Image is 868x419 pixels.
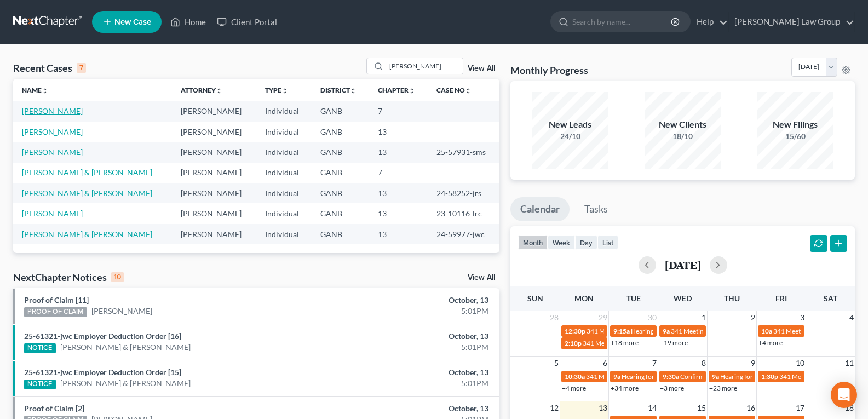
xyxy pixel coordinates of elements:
[42,88,48,94] i: unfold_more
[172,203,256,223] td: [PERSON_NAME]
[165,12,211,32] a: Home
[848,311,855,324] span: 4
[24,368,181,377] a: 25-61321-jwc Employer Deduction Order [15]
[549,311,560,324] span: 28
[24,404,84,413] a: Proof of Claim [2]
[532,118,608,131] div: New Leads
[256,203,312,223] td: Individual
[602,357,608,370] span: 6
[660,338,688,347] a: +19 more
[671,327,769,335] span: 341 Meeting for [PERSON_NAME]
[428,183,499,203] td: 24-58252-jrs
[700,357,707,370] span: 8
[611,338,639,347] a: +18 more
[750,357,756,370] span: 9
[256,163,312,183] td: Individual
[799,311,806,324] span: 3
[24,343,56,353] div: NOTICE
[709,384,737,392] a: +23 more
[660,384,684,392] a: +3 more
[532,131,608,142] div: 24/10
[312,101,369,121] td: GANB
[574,294,594,303] span: Mon
[757,118,833,131] div: New Filings
[712,372,719,381] span: 9a
[256,122,312,142] td: Individual
[172,183,256,203] td: [PERSON_NAME]
[341,342,488,353] div: 5:01PM
[312,122,369,142] td: GANB
[24,307,87,317] div: PROOF OF CLAIM
[312,224,369,244] td: GANB
[597,235,618,250] button: list
[574,197,618,221] a: Tasks
[647,401,658,415] span: 14
[761,372,778,381] span: 1:30p
[468,274,495,282] a: View All
[597,401,608,415] span: 13
[680,372,864,381] span: Confirmation Hearing for [PERSON_NAME] & [PERSON_NAME]
[341,367,488,378] div: October, 13
[436,86,472,94] a: Case Nounfold_more
[700,311,707,324] span: 1
[729,12,854,32] a: [PERSON_NAME] Law Group
[565,372,585,381] span: 10:30a
[565,327,585,335] span: 12:30p
[369,183,428,203] td: 13
[350,88,357,94] i: unfold_more
[549,401,560,415] span: 12
[696,401,707,415] span: 15
[663,372,679,381] span: 9:30a
[24,331,181,341] a: 25-61321-jwc Employer Deduction Order [16]
[111,272,124,282] div: 10
[22,188,152,198] a: [PERSON_NAME] & [PERSON_NAME]
[665,259,701,271] h2: [DATE]
[91,306,152,317] a: [PERSON_NAME]
[597,311,608,324] span: 29
[691,12,728,32] a: Help
[216,88,222,94] i: unfold_more
[211,12,283,32] a: Client Portal
[647,311,658,324] span: 30
[378,86,415,94] a: Chapterunfold_more
[265,86,288,94] a: Typeunfold_more
[341,295,488,306] div: October, 13
[510,197,570,221] a: Calendar
[553,357,560,370] span: 5
[172,142,256,162] td: [PERSON_NAME]
[22,127,83,136] a: [PERSON_NAME]
[172,163,256,183] td: [PERSON_NAME]
[651,357,658,370] span: 7
[312,203,369,223] td: GANB
[60,342,191,353] a: [PERSON_NAME] & [PERSON_NAME]
[181,86,222,94] a: Attorneyunfold_more
[369,224,428,244] td: 13
[22,168,152,177] a: [PERSON_NAME] & [PERSON_NAME]
[24,295,89,305] a: Proof of Claim [11]
[172,122,256,142] td: [PERSON_NAME]
[583,339,681,347] span: 341 Meeting for [PERSON_NAME]
[831,382,857,408] div: Open Intercom Messenger
[548,235,575,250] button: week
[775,294,787,303] span: Fri
[369,101,428,121] td: 7
[22,209,83,218] a: [PERSON_NAME]
[631,327,716,335] span: Hearing for [PERSON_NAME]
[256,101,312,121] td: Individual
[575,235,597,250] button: day
[761,327,772,335] span: 10a
[172,224,256,244] td: [PERSON_NAME]
[409,88,415,94] i: unfold_more
[256,183,312,203] td: Individual
[468,65,495,72] a: View All
[674,294,692,303] span: Wed
[626,294,641,303] span: Tue
[586,372,685,381] span: 341 Meeting for [PERSON_NAME]
[758,338,783,347] a: +4 more
[341,306,488,317] div: 5:01PM
[386,58,463,74] input: Search by name...
[562,384,586,392] a: +4 more
[750,311,756,324] span: 2
[724,294,740,303] span: Thu
[369,122,428,142] td: 13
